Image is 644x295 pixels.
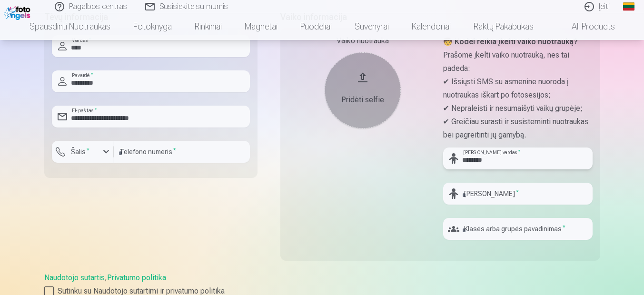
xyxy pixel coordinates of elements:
[288,35,437,47] div: Vaiko nuotrauka
[4,4,33,20] img: /fa2
[443,115,593,142] p: ✔ Greičiau surasti ir susisteminti nuotraukas bei pagreitinti jų gamybą.
[462,13,545,40] a: Raktų pakabukas
[443,49,593,75] p: Prašome įkelti vaiko nuotrauką, nes tai padeda:
[67,147,93,157] label: Šalis
[400,13,462,40] a: Kalendoriai
[107,273,166,282] a: Privatumo politika
[545,13,626,40] a: All products
[343,13,400,40] a: Suvenyrai
[18,13,122,40] a: Spausdinti nuotraukas
[122,13,183,40] a: Fotoknyga
[443,75,593,102] p: ✔ Išsiųsti SMS su asmenine nuoroda į nuotraukas iškart po fotosesijos;
[334,94,391,106] div: Pridėti selfie
[443,37,578,46] strong: 🧒 Kodėl reikia įkelti vaiko nuotrauką?
[325,52,401,128] button: Pridėti selfie
[289,13,343,40] a: Puodeliai
[44,273,105,282] a: Naudotojo sutartis
[52,141,114,163] button: Šalis*
[443,102,593,115] p: ✔ Nepraleisti ir nesumaišyti vaikų grupėje;
[233,13,289,40] a: Magnetai
[183,13,233,40] a: Rinkiniai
